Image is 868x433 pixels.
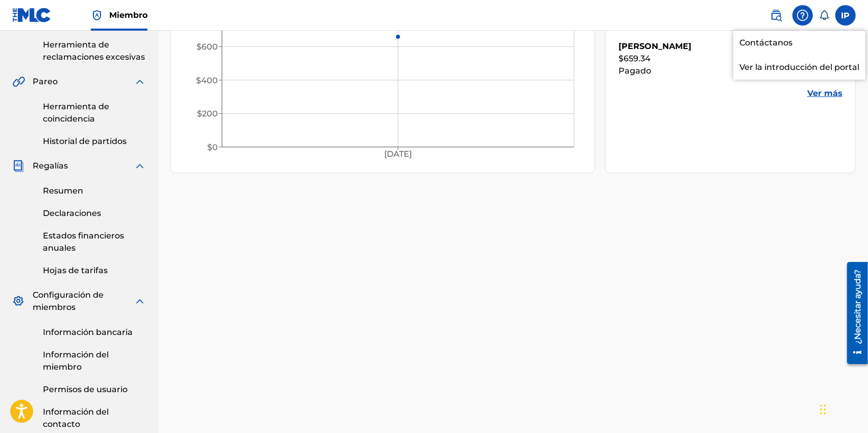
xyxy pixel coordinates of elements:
[43,101,146,125] a: Herramienta de coincidencia
[43,266,108,275] font: Hojas de tarifas
[43,407,109,429] font: Información del contacto
[43,384,128,394] font: Permisos de usuario
[43,207,146,220] a: Declaraciones
[739,61,859,74] font: Ver la introducción del portal
[43,185,146,197] a: Resumen
[33,161,68,171] font: Regalías
[43,264,146,277] a: Hojas de tarifas
[43,326,146,339] a: Información bancaria
[43,102,109,124] font: Herramienta de coincidencia
[797,9,809,21] img: ayuda
[43,135,146,148] a: Historial de partidos
[807,88,842,98] font: Ver más
[12,295,24,307] img: Configuración de miembros
[12,160,24,172] img: Regalías
[618,40,809,77] a: [PERSON_NAME]icono de chevron derecho$659.34Pagado
[766,5,786,26] a: Búsqueda pública
[43,349,146,373] a: Información del miembro
[43,231,124,253] font: Estados financieros anuales
[43,383,146,396] a: Permisos de usuario
[43,136,127,146] font: Historial de partidos
[792,5,813,26] div: Ayuda
[820,394,826,425] div: Arrastrar
[12,8,52,22] img: Logotipo del MLC
[109,10,147,20] font: Miembro
[770,9,782,21] img: buscar
[618,66,651,76] font: Pagado
[196,42,218,52] tspan: $600
[43,327,133,337] font: Información bancaria
[43,186,83,196] font: Resumen
[839,258,868,368] iframe: Centro de recursos
[618,54,651,63] font: $659.34
[835,5,856,26] div: Menú de usuario
[134,76,146,88] img: expandir
[807,87,842,100] a: Ver más
[618,41,691,51] font: [PERSON_NAME]
[819,10,829,20] div: Notificaciones
[197,109,218,118] tspan: $200
[43,208,101,218] font: Declaraciones
[134,295,146,307] img: expandir
[207,142,218,152] tspan: $0
[43,230,146,254] a: Estados financieros anuales
[196,76,218,85] tspan: $400
[733,31,865,55] a: Contáctanos
[43,40,145,62] font: Herramienta de reclamaciones excesivas
[12,76,25,88] img: Pareo
[134,160,146,172] img: expandir
[91,9,103,21] img: Titular de los derechos superior
[33,77,58,86] font: Pareo
[739,37,792,49] font: Contáctanos
[43,350,109,372] font: Información del miembro
[384,149,412,159] tspan: [DATE]
[43,406,146,430] a: Información del contacto
[33,290,104,312] font: Configuración de miembros
[43,39,146,63] a: Herramienta de reclamaciones excesivas
[817,384,868,433] iframe: Widget de chat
